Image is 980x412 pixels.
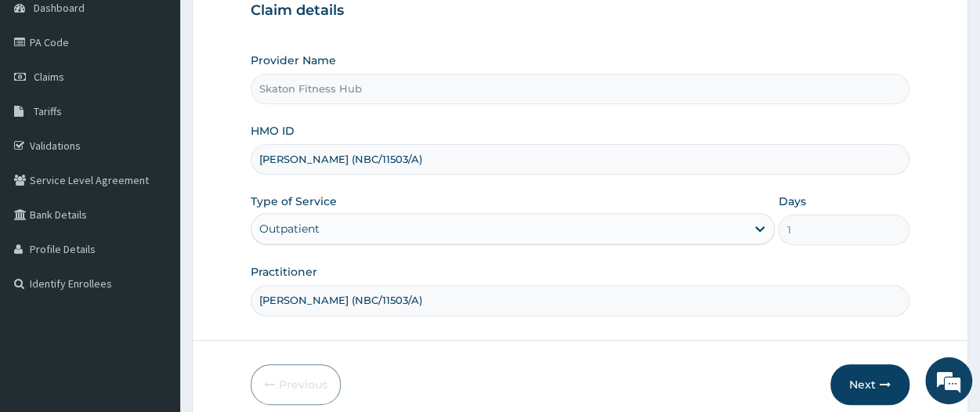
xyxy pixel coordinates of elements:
button: Next [830,364,909,405]
label: Days [778,193,805,209]
textarea: Type your message and hit 'Enter' [8,258,298,313]
label: HMO ID [251,123,295,139]
span: Dashboard [34,1,85,15]
input: Enter HMO ID [251,144,909,175]
label: Provider Name [251,52,336,68]
span: Tariffs [34,104,62,118]
label: Practitioner [251,264,317,280]
label: Type of Service [251,193,337,209]
button: Previous [251,364,341,405]
div: Minimize live chat window [257,8,295,45]
input: Enter Name [251,285,909,316]
img: d_794563401_company_1708531726252_794563401 [29,78,63,117]
span: We're online! [91,113,216,271]
h3: Claim details [251,2,909,20]
div: Chat with us now [81,88,263,108]
span: Claims [34,70,64,84]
